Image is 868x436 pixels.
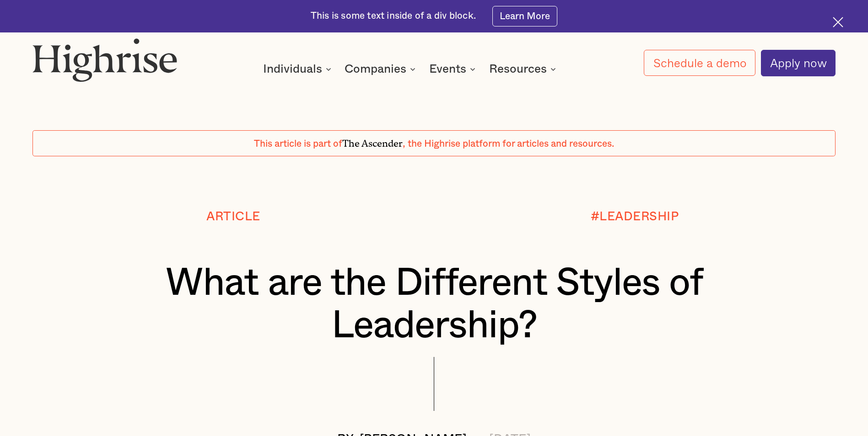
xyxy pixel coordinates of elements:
div: This is some text inside of a div block. [311,10,476,22]
img: Highrise logo [32,38,178,82]
div: Events [429,64,466,74]
div: Companies [345,64,418,74]
div: Resources [489,64,547,74]
div: Individuals [263,64,334,74]
div: Resources [489,64,559,74]
span: , the Highrise platform for articles and resources. [403,139,614,149]
img: Cross icon [833,17,843,27]
div: #LEADERSHIP [591,210,679,223]
a: Schedule a demo [644,50,755,76]
div: Events [429,64,478,74]
div: Individuals [263,64,322,74]
span: This article is part of [254,139,342,149]
span: The Ascender [342,136,403,147]
a: Learn More [492,6,558,27]
h1: What are the Different Styles of Leadership? [66,262,802,347]
div: Article [206,210,260,223]
div: Companies [345,64,406,74]
a: Apply now [761,50,836,76]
